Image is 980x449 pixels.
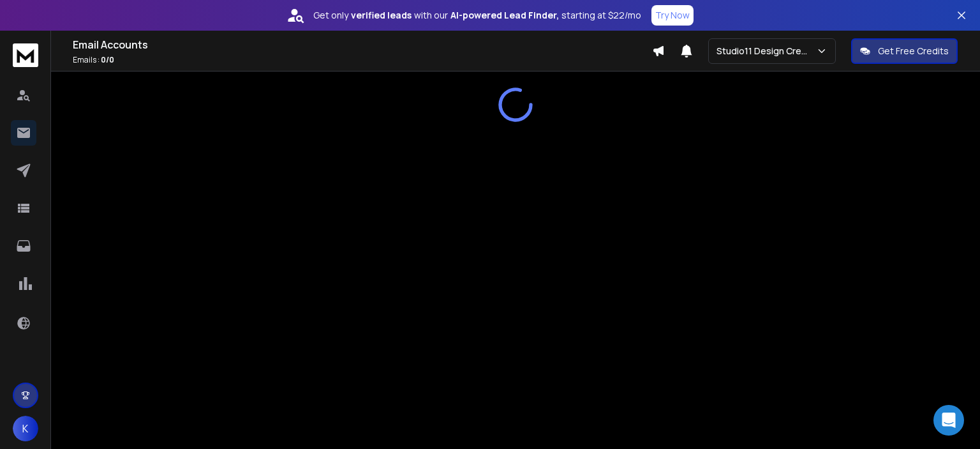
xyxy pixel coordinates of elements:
[13,416,38,441] button: K
[73,37,652,52] h1: Email Accounts
[878,45,949,57] p: Get Free Credits
[851,38,958,64] button: Get Free Credits
[13,43,38,67] img: logo
[313,9,641,22] p: Get only with our starting at $22/mo
[651,5,694,26] button: Try Now
[101,54,114,65] span: 0 / 0
[73,55,652,65] p: Emails :
[351,9,412,22] strong: verified leads
[716,45,816,57] p: Studio11 Design Creative
[450,9,559,22] strong: AI-powered Lead Finder,
[933,405,964,436] div: Open Intercom Messenger
[655,9,690,22] p: Try Now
